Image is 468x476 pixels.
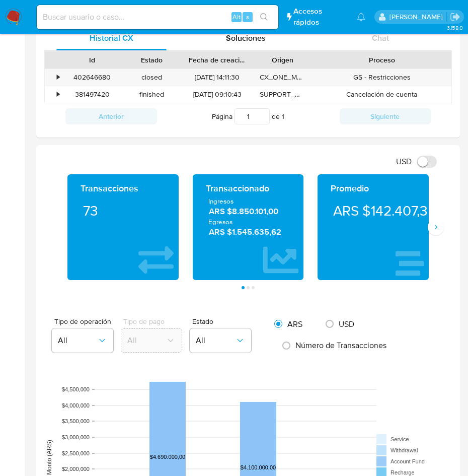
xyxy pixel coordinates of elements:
[122,86,182,103] div: finished
[57,73,59,82] div: •
[246,12,249,22] span: s
[90,32,133,44] span: Historial CX
[65,108,157,124] button: Anterior
[62,86,122,103] div: 381497420
[447,24,463,32] span: 3.158.0
[313,69,451,86] div: GS - Restricciones
[313,86,451,103] div: Cancelación de cuenta
[37,11,278,24] input: Buscar usuario o caso...
[293,6,347,27] span: Accesos rápidos
[254,10,274,24] button: search-icon
[357,13,365,21] a: Notificaciones
[320,55,444,65] div: Proceso
[122,69,182,86] div: closed
[182,86,253,103] div: [DATE] 09:10:43
[340,108,431,124] button: Siguiente
[129,55,175,65] div: Estado
[450,12,460,22] a: Salir
[253,69,313,86] div: CX_ONE_MANUAL
[232,12,241,22] span: Alt
[57,90,59,99] div: •
[226,32,266,44] span: Soluciones
[389,12,446,22] p: eliana.eguerrero@mercadolibre.com
[212,108,284,124] span: Página de
[282,111,284,121] span: 1
[260,55,305,65] div: Origen
[182,69,253,86] div: [DATE] 14:11:30
[372,32,389,44] span: Chat
[62,69,122,86] div: 402646680
[253,86,313,103] div: SUPPORT_WIDGET_ML_MOBILE
[69,55,115,65] div: Id
[189,55,246,65] div: Fecha de creación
